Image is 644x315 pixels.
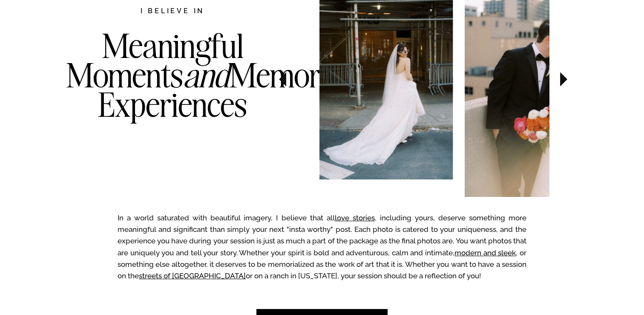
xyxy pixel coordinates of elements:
[66,31,279,154] h3: Meaningful Moments Memorable Experiences
[95,6,250,17] h2: I believe in
[454,249,516,257] a: modern and sleek
[118,212,526,286] p: In a world saturated with beautiful imagery, I believe that all , including yours, deserve someth...
[139,272,246,280] a: streets of [GEOGRAPHIC_DATA]
[335,214,375,222] a: love stories
[183,54,229,96] i: and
